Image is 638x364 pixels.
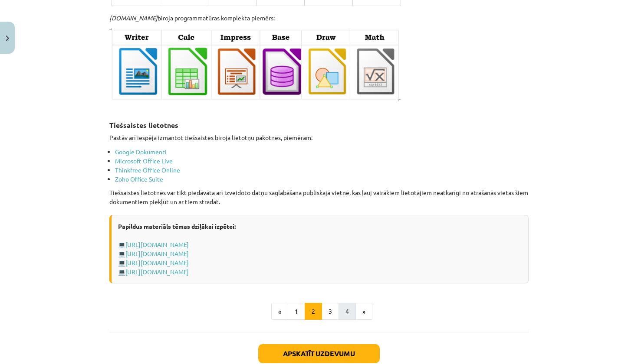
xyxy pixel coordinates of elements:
[109,303,529,320] nav: Page navigation example
[125,259,189,266] a: [URL][DOMAIN_NAME]
[109,120,178,130] strong: Tiešsaistes lietotnes
[271,303,288,320] button: «
[288,303,305,320] button: 1
[109,14,158,22] em: [DOMAIN_NAME]
[109,215,529,283] div: 💻 💻 💻 💻
[125,240,189,248] a: [URL][DOMAIN_NAME]
[6,36,9,41] img: icon-close-lesson-0947bae3869378f0d4975bcd49f059093ad1ed9edebbc8119c70593378902aed.svg
[115,157,173,165] a: Microsoft Office Live
[109,13,529,23] p: biroja programmatūras komplekta piemērs:
[109,133,529,142] p: Pastāv arī iespēja izmantot tiešsaistes biroja lietotņu pakotnes, piemēram:
[109,188,529,206] p: Tiešsaistes lietotnēs var tikt piedāvāta arī izveidoto datņu saglabāšana publiskajā vietnē, kas ļ...
[305,303,322,320] button: 2
[355,303,372,320] button: »
[115,175,163,183] a: Zoho Office Suite
[125,250,189,257] a: [URL][DOMAIN_NAME]
[125,268,189,276] a: [URL][DOMAIN_NAME]
[118,222,236,230] strong: Papildus materiāls tēmas dziļākai izpētei:
[339,303,356,320] button: 4
[258,344,380,363] button: Apskatīt uzdevumu
[115,166,180,174] a: Thinkfree Office Online
[322,303,339,320] button: 3
[115,148,167,156] a: Google Dokumenti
